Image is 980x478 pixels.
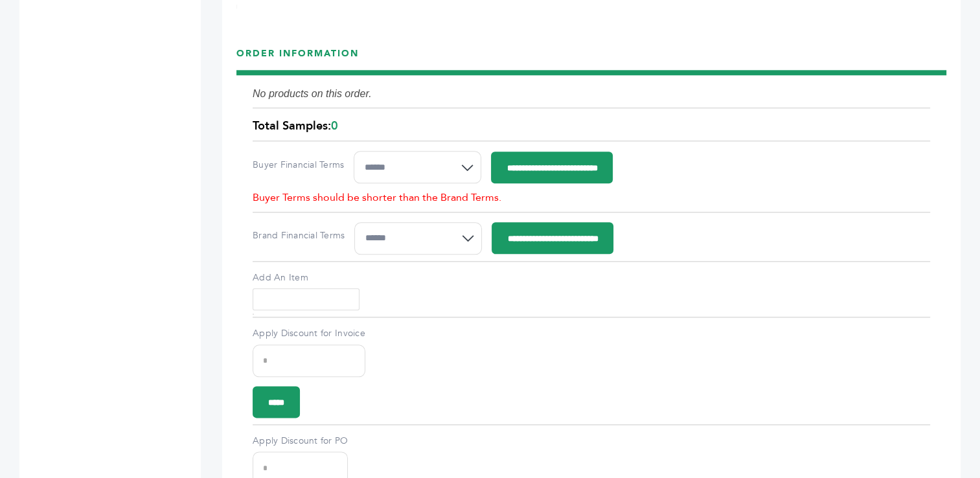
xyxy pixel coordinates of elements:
[253,88,372,99] i: No products on this order.
[253,435,348,448] label: Apply Discount for PO
[253,229,345,242] label: Brand Financial Terms
[331,118,338,134] span: 0
[236,47,946,70] h3: ORDER INFORMATION
[253,190,930,205] div: Buyer Terms should be shorter than the Brand Terms.
[253,327,365,340] label: Apply Discount for Invoice
[253,271,930,284] label: Add An Item
[253,159,344,172] label: Buyer Financial Terms
[253,118,331,134] span: Total Samples:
